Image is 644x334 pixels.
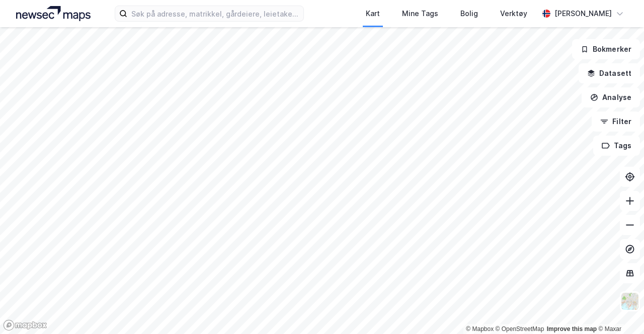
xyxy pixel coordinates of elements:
input: Søk på adresse, matrikkel, gårdeiere, leietakere eller personer [127,6,303,21]
div: Verktøy [500,8,527,20]
div: Kart [366,8,380,20]
button: Bokmerker [572,39,640,59]
button: Datasett [579,63,640,83]
iframe: Chat Widget [594,286,644,334]
div: Bolig [460,8,478,20]
div: Kontrollprogram for chat [594,286,644,334]
a: OpenStreetMap [496,325,544,332]
button: Filter [592,112,640,132]
img: logo.a4113a55bc3d86da70a041830d287a7e.svg [16,6,91,21]
button: Analyse [582,87,640,107]
a: Mapbox [466,325,494,332]
a: Mapbox homepage [3,319,47,331]
div: [PERSON_NAME] [554,8,612,20]
button: Tags [593,136,640,156]
a: Improve this map [547,325,597,332]
div: Mine Tags [402,8,438,20]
